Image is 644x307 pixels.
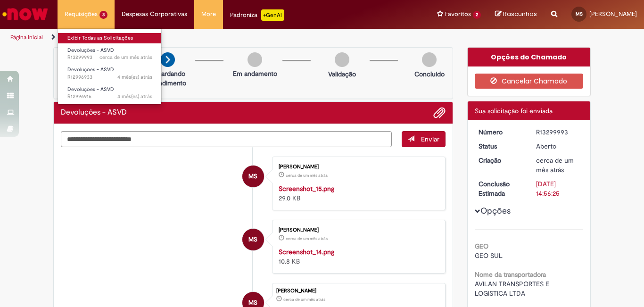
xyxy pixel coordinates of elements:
[279,248,334,256] a: Screenshot_14.png
[471,141,529,151] dt: Status
[117,74,152,81] time: 01/05/2025 11:09:38
[117,93,152,100] time: 01/05/2025 10:54:10
[536,127,580,137] div: R13299993
[475,107,553,115] span: Sua solicitação foi enviada
[503,9,537,18] span: Rascunhos
[10,33,43,41] a: Página inicial
[422,52,437,67] img: img-circle-grey.png
[421,135,439,143] span: Enviar
[67,54,152,61] span: R13299993
[468,48,591,66] div: Opções do Chamado
[145,69,190,88] p: Aguardando atendimento
[471,127,529,137] dt: Número
[536,156,574,174] time: 16/07/2025 16:56:20
[99,54,152,61] time: 16/07/2025 16:56:21
[283,297,325,302] span: cerca de um mês atrás
[67,86,114,93] span: Devoluções - ASVD
[279,247,436,266] div: 10.8 KB
[276,288,440,294] div: [PERSON_NAME]
[279,227,436,233] div: [PERSON_NAME]
[99,54,152,61] span: cerca de um mês atrás
[471,156,529,165] dt: Criação
[248,228,257,251] span: MS
[475,280,551,298] span: AVILAN TRANSPORTES E LOGISTICA LTDA
[495,10,537,19] a: Rascunhos
[58,65,162,82] a: Aberto R12996933 : Devoluções - ASVD
[414,69,445,79] p: Concluído
[286,173,328,178] time: 16/07/2025 16:54:06
[576,11,583,17] span: MS
[58,33,162,43] a: Exibir Todas as Solicitações
[67,66,114,73] span: Devoluções - ASVD
[242,166,264,187] div: Mateus Urbano De Souza
[283,297,325,302] time: 16/07/2025 16:56:20
[536,156,574,174] span: cerca de um mês atrás
[61,108,127,117] h2: Devoluções - ASVD Histórico de tíquete
[536,179,580,198] div: [DATE] 14:56:25
[99,11,107,19] span: 3
[286,236,328,241] span: cerca de um mês atrás
[58,28,162,105] ul: Requisições
[67,74,152,81] span: R12996933
[589,10,637,18] span: [PERSON_NAME]
[328,69,356,79] p: Validação
[67,93,152,100] span: R12996916
[230,9,284,21] div: Padroniza
[286,173,328,178] span: cerca de um mês atrás
[58,45,162,63] a: Aberto R13299993 : Devoluções - ASVD
[61,131,392,147] textarea: Digite sua mensagem aqui...
[67,47,114,54] span: Devoluções - ASVD
[475,74,584,89] button: Cancelar Chamado
[433,107,446,119] button: Adicionar anexos
[471,179,529,198] dt: Conclusão Estimada
[117,74,152,81] span: 4 mês(es) atrás
[445,9,471,19] span: Favoritos
[475,242,488,250] b: GEO
[261,9,284,21] p: +GenAi
[1,5,50,24] img: ServiceNow
[279,184,436,203] div: 29.0 KB
[536,141,580,151] div: Aberto
[160,52,175,67] img: arrow-next.png
[473,11,481,19] span: 2
[279,164,436,170] div: [PERSON_NAME]
[335,52,349,67] img: img-circle-grey.png
[248,165,257,188] span: MS
[475,270,546,279] b: Nome da transportadora
[117,93,152,100] span: 4 mês(es) atrás
[201,9,216,19] span: More
[536,156,580,174] div: 16/07/2025 16:56:20
[65,9,98,19] span: Requisições
[286,236,328,241] time: 16/07/2025 16:53:57
[402,131,446,147] button: Enviar
[475,251,503,260] span: GEO SUL
[58,84,162,102] a: Aberto R12996916 : Devoluções - ASVD
[122,9,187,19] span: Despesas Corporativas
[248,52,262,67] img: img-circle-grey.png
[242,229,264,250] div: Mateus Urbano De Souza
[233,69,277,78] p: Em andamento
[279,184,334,193] a: Screenshot_15.png
[7,29,422,46] ul: Trilhas de página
